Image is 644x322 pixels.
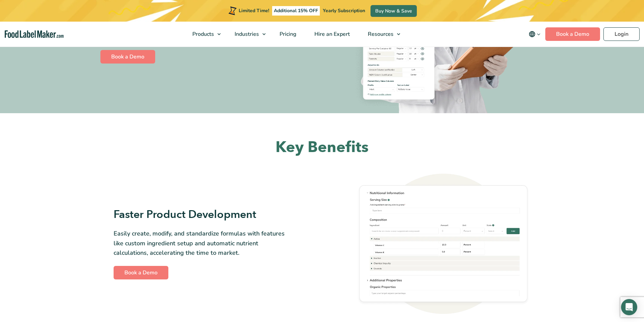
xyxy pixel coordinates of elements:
span: Pricing [278,30,297,38]
p: Easily create, modify, and standardize formulas with features like custom ingredient setup and au... [114,229,288,258]
span: Additional 15% OFF [272,6,320,16]
h3: Faster Product Development [114,208,288,222]
span: Hire an Expert [312,30,351,38]
a: Pricing [271,22,304,47]
span: Yearly Subscription [323,7,365,14]
a: Login [603,27,640,41]
span: Products [190,30,215,38]
a: Book a Demo [545,27,600,41]
span: Industries [233,30,260,38]
span: Resources [366,30,394,38]
a: Resources [359,22,404,47]
a: Book a Demo [100,50,155,64]
a: Hire an Expert [306,22,357,47]
span: Limited Time! [239,7,269,14]
a: Industries [226,22,269,47]
a: Book a Demo [114,266,168,279]
a: Products [184,22,224,47]
div: Open Intercom Messenger [621,299,637,315]
a: Buy Now & Save [371,5,417,17]
h2: Key Benefits [118,138,527,157]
